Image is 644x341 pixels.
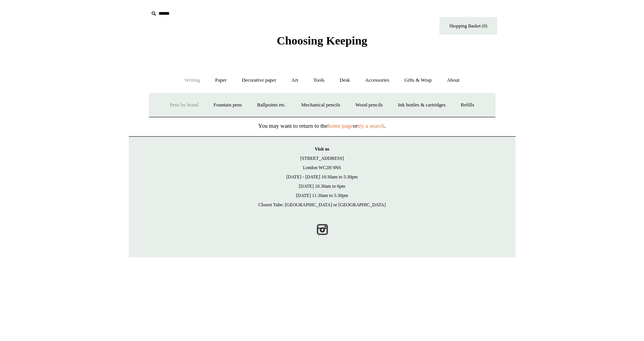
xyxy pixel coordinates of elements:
[306,70,331,91] a: Tools
[328,123,353,129] a: home page
[129,121,516,130] p: You may want to return to the or .
[314,221,331,238] a: Instagram
[391,95,453,115] a: Ink bottles & cartridges
[285,70,305,91] a: Art
[235,70,283,91] a: Decorative paper
[315,146,330,152] strong: Visit us
[208,70,234,91] a: Paper
[137,144,508,209] p: [STREET_ADDRESS] London WC2H 9NS [DATE] - [DATE] 10:30am to 5:30pm [DATE] 10.30am to 6pm [DATE] 1...
[439,17,497,34] a: Shopping Basket (0)
[163,95,205,115] a: Pens by brand
[454,95,481,115] a: Refills
[294,95,347,115] a: Mechanical pencils
[358,123,384,129] a: try a search
[277,34,367,47] span: Choosing Keeping
[207,95,249,115] a: Fountain pens
[348,95,390,115] a: Wood pencils
[250,95,293,115] a: Ballpoints etc.
[440,70,466,91] a: About
[358,70,396,91] a: Accessories
[397,70,439,91] a: Gifts & Wrap
[333,70,357,91] a: Desk
[277,40,367,46] a: Choosing Keeping
[178,70,207,91] a: Writing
